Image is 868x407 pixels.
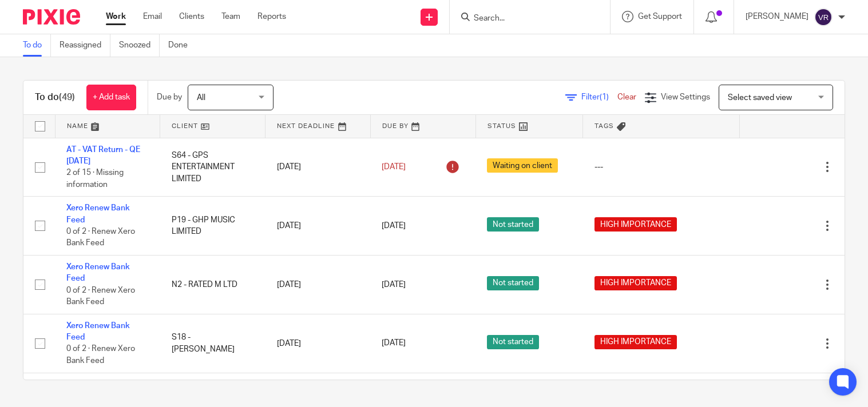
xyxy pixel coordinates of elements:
span: Filter [581,93,617,101]
input: Search [473,14,576,24]
span: HIGH IMPORTANCE [594,217,677,232]
span: Select saved view [728,94,792,102]
a: Snoozed [119,34,160,57]
span: View Settings [661,93,710,101]
a: AT - VAT Return - QE [DATE] [66,146,140,165]
td: [DATE] [265,256,371,314]
a: Xero Renew Bank Feed [66,263,130,282]
a: Reports [257,11,286,22]
span: HIGH IMPORTANCE [594,335,677,349]
td: P19 - GHP MUSIC LIMITED [160,197,265,256]
a: Xero Renew Bank Feed [66,322,130,341]
span: [DATE] [382,163,406,171]
a: Done [168,34,196,57]
a: Clients [179,11,204,22]
span: Not started [487,276,539,290]
span: Waiting on client [487,158,558,173]
span: Not started [487,217,539,232]
a: Reassigned [60,34,110,57]
span: HIGH IMPORTANCE [594,276,677,290]
span: Not started [487,335,539,349]
a: Team [221,11,240,22]
a: Work [106,11,126,22]
span: [DATE] [382,340,406,348]
img: svg%3E [814,8,833,26]
a: Email [143,11,162,22]
a: Xero Renew Bank Feed [66,204,130,224]
td: S18 - [PERSON_NAME] [160,314,265,373]
h1: To do [35,91,75,103]
img: Pixie [23,9,80,25]
a: + Add task [86,85,136,110]
span: (49) [59,93,75,102]
span: 0 of 2 · Renew Xero Bank Feed [66,286,135,306]
td: S64 - GPS ENTERTAINMENT LIMITED [160,138,265,197]
span: Tags [594,123,614,129]
span: 2 of 15 · Missing information [66,169,124,189]
span: Get Support [638,13,682,21]
div: --- [594,161,728,173]
td: [DATE] [265,314,371,373]
span: (1) [600,93,609,101]
td: [DATE] [265,138,371,197]
span: 0 of 2 · Renew Xero Bank Feed [66,228,135,248]
span: 0 of 2 · Renew Xero Bank Feed [66,345,135,365]
span: [DATE] [382,222,406,230]
td: N2 - RATED M LTD [160,256,265,314]
td: [DATE] [265,197,371,256]
span: All [197,94,205,102]
span: [DATE] [382,281,406,289]
p: [PERSON_NAME] [746,11,808,22]
p: Due by [157,91,182,103]
a: To do [23,34,51,57]
a: Clear [617,93,636,101]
